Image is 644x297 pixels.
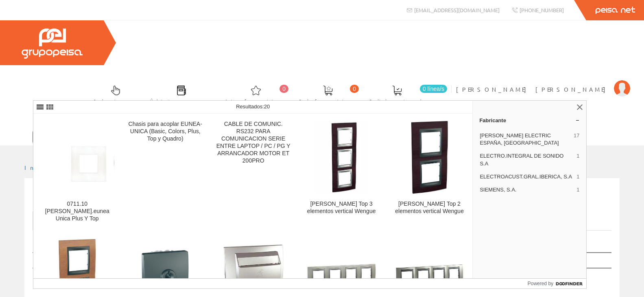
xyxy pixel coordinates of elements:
a: Fabricante [473,114,586,127]
a: CABLE DE COMUNIC. RS232 PARA COMUNICACION SERIE ENTRE LAPTOP / PC / PG Y ARRANCADOR MOTOR ET 200PRO [210,114,297,232]
span: 0 [350,85,359,93]
span: Últimas compras [150,97,212,105]
a: 0 línea/s Pedido actual [361,79,449,108]
span: Ped. favoritos [299,97,357,105]
img: 0711.10 Marco Bl.eunea Unica Plus Y Top [40,132,114,183]
a: Selectores [85,79,142,108]
span: 0 línea/s [420,85,447,93]
span: [PERSON_NAME] [PERSON_NAME] [456,85,610,93]
img: Marco Top 2 elementos vertical Wengue [393,121,466,194]
span: [PERSON_NAME] ELECTRIC ESPAÑA, [GEOGRAPHIC_DATA] [480,132,570,147]
span: 1 [576,186,579,194]
label: Mostrar [33,238,104,250]
span: Selectores [94,97,138,105]
span: Art. favoritos [225,97,286,105]
div: [PERSON_NAME] Top 3 elementos vertical Wengue [304,200,378,215]
span: 17 [574,132,579,147]
a: 0711.10 Marco Bl.eunea Unica Plus Y Top 0711.10 [PERSON_NAME].eunea Unica Plus Y Top [33,114,121,232]
span: [PHONE_NUMBER] [520,7,564,13]
span: ELECTRO.INTEGRAL DE SONIDO S.A [480,152,573,167]
span: 1 [576,173,579,180]
a: Marco Top 2 elementos vertical Wengue [PERSON_NAME] Top 2 elementos vertical Wengue [386,114,473,232]
a: Chasis para acoplar EUNEA-UNICA (Basic, Colors, Plus, Top y Quadro) [121,114,209,232]
div: CABLE DE COMUNIC. RS232 PARA COMUNICACION SERIE ENTRE LAPTOP / PC / PG Y ARRANCADOR MOTOR ET 200PRO [216,121,290,165]
a: [PERSON_NAME] [PERSON_NAME] [456,79,630,86]
a: Listado de artículos [33,211,157,231]
a: Últimas compras [142,79,216,108]
h1: U66.002.0M3 [33,191,611,207]
a: Marco Top 3 elementos vertical Wengue [PERSON_NAME] Top 3 elementos vertical Wengue [297,114,385,232]
span: ELECTROACUST.GRAL.IBERICA, S.A [480,173,573,180]
span: Powered by [528,280,553,287]
span: 0 [279,85,288,93]
span: 20 [264,103,270,110]
div: Chasis para acoplar EUNEA-UNICA (Basic, Colors, Plus, Top y Quadro) [128,121,202,143]
a: Powered by [528,279,587,288]
span: 1 [576,152,579,167]
span: [EMAIL_ADDRESS][DOMAIN_NAME] [414,7,500,13]
div: [PERSON_NAME] Top 2 elementos vertical Wengue [392,200,467,215]
span: SIEMENS, S.A. [480,186,573,194]
td: No se han encontrado artículos, pruebe con otra búsqueda [33,268,550,288]
img: Grupo Peisa [22,29,83,59]
img: Marco Top 3 elementos vertical Wengue [305,121,378,194]
span: Pedido actual [369,97,425,105]
span: Resultados: [236,103,270,110]
div: 0711.10 [PERSON_NAME].eunea Unica Plus Y Top [40,200,114,222]
a: Inicio [24,164,59,171]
